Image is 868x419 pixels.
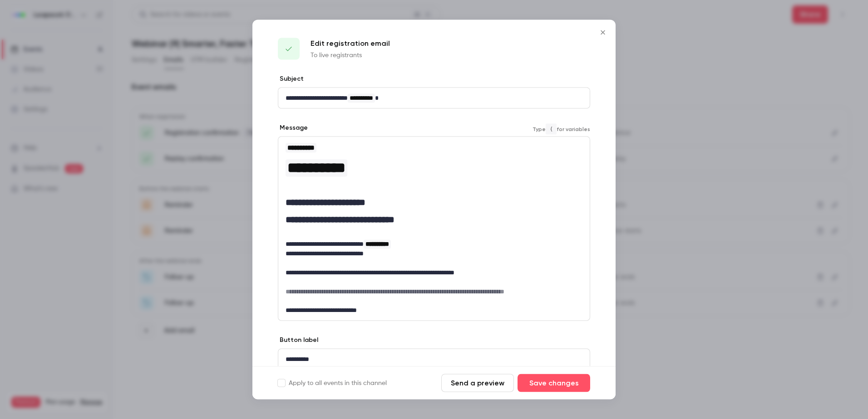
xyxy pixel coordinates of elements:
p: To live registrants [311,51,390,60]
label: Message [278,123,308,132]
label: Button label [278,336,318,345]
div: editor [278,137,590,321]
p: Edit registration email [311,38,390,49]
div: editor [278,88,590,108]
button: Send a preview [441,374,514,392]
label: Subject [278,74,304,83]
div: editor [278,349,590,370]
button: Save changes [518,374,590,392]
span: Type for variables [533,123,590,134]
label: Apply to all events in this channel [278,379,387,388]
button: Close [594,24,612,42]
code: { [546,123,557,134]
